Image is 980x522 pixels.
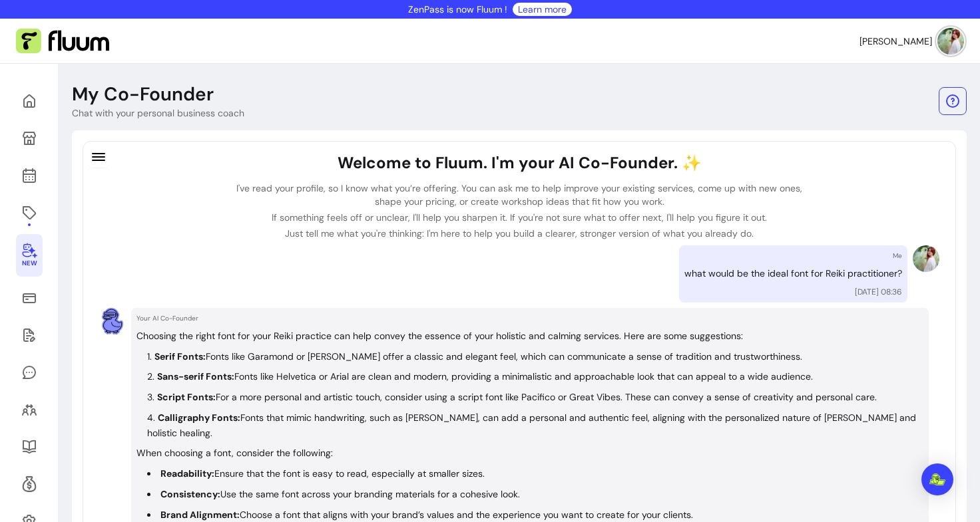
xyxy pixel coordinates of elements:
[859,28,964,55] button: avatar[PERSON_NAME]
[157,370,234,382] strong: Sans-serif Fonts:
[16,282,43,314] a: Sales
[16,356,43,388] a: My Messages
[99,308,126,334] img: AI Co-Founder avatar
[16,122,43,154] a: My Page
[154,350,206,362] strong: Serif Fonts:
[684,266,902,281] p: what would be the ideal font for Reiki practitioner?
[157,370,813,382] p: Fonts like Helvetica or Arial are clean and modern, providing a minimalistic and approachable loo...
[22,259,37,268] span: New
[147,466,923,481] li: Ensure that the font is easy to read, especially at smaller sizes.
[16,431,43,463] a: Resources
[16,319,43,351] a: Waivers
[136,313,923,323] p: Your AI Co-Founder
[16,160,43,192] a: Calendar
[229,152,810,174] h1: Welcome to Fluum. I'm your AI Co-Founder. ✨
[229,211,810,224] p: If something feels off or unclear, I'll help you sharpen it. If you're not sure what to offer nex...
[154,350,802,362] p: Fonts like Garamond or [PERSON_NAME] offer a classic and elegant feel, which can communicate a se...
[518,3,567,16] a: Learn more
[913,245,939,272] img: Provider image
[16,234,43,277] a: New
[147,487,923,502] li: Use the same font across your branding materials for a cohesive look.
[229,227,810,240] p: Just tell me what you're thinking: I'm here to help you build a clearer, stronger version of what...
[16,85,43,117] a: Home
[147,412,916,439] p: Fonts that mimic handwriting, such as [PERSON_NAME], can add a personal and authentic feel, align...
[157,391,216,403] strong: Script Fonts:
[859,35,932,48] span: [PERSON_NAME]
[72,82,214,106] p: My Co-Founder
[158,412,240,424] strong: Calligraphy Fonts:
[136,328,923,344] p: Choosing the right font for your Reiki practice can help convey the essence of your holistic and ...
[160,488,220,500] strong: Consistency:
[921,463,953,495] div: Open Intercom Messenger
[160,509,240,521] strong: Brand Alignment:
[136,446,923,461] p: When choosing a font, consider the following:
[229,182,810,208] p: I've read your profile, so I know what you’re offering. You can ask me to help improve your exist...
[855,287,902,297] p: [DATE] 08:36
[16,197,43,229] a: Offerings
[160,467,214,479] strong: Readability:
[72,106,244,120] p: Chat with your personal business coach
[16,468,43,500] a: Refer & Earn
[893,251,902,261] p: Me
[16,394,43,426] a: Clients
[408,3,507,16] p: ZenPass is now Fluum !
[157,391,877,403] p: For a more personal and artistic touch, consider using a script font like Pacifico or Great Vibes...
[16,29,109,54] img: Fluum Logo
[937,28,964,55] img: avatar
